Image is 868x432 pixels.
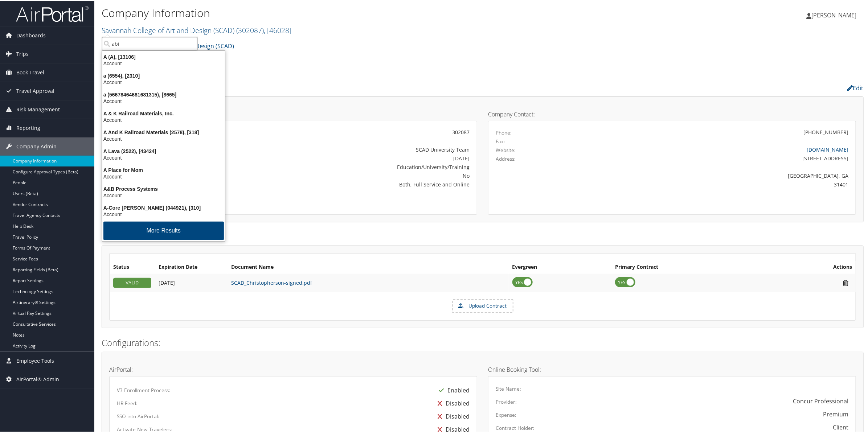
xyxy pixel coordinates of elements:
[102,25,291,34] a: Savannah College of Art and Design (SCAD)
[16,370,59,388] span: AirPortal® Admin
[98,53,229,59] div: A (A), [13106]
[98,116,229,123] div: Account
[16,118,40,136] span: Reporting
[587,180,849,188] div: 31401
[98,135,229,141] div: Account
[98,91,229,97] div: a (56678464681681315), [8665]
[231,279,312,285] a: SCAD_Christopherson-signed.pdf
[238,154,470,161] div: [DATE]
[155,260,228,273] th: Expiration Date
[98,154,229,160] div: Account
[811,11,856,18] span: [PERSON_NAME]
[103,221,224,239] button: More Results
[434,396,470,409] div: Disabled
[16,137,57,155] span: Company Admin
[806,4,864,25] a: [PERSON_NAME]
[16,63,44,81] span: Book Travel
[587,171,849,179] div: [GEOGRAPHIC_DATA], GA
[16,100,60,118] span: Risk Management
[98,204,229,210] div: A-Core [PERSON_NAME] (044921), [310]
[98,78,229,85] div: Account
[98,185,229,192] div: A&B Process Systems
[102,230,864,242] h2: Contracts:
[496,146,516,153] label: Website:
[435,383,470,396] div: Enabled
[110,260,155,273] th: Status
[102,5,610,20] h1: Company Information
[807,145,848,152] a: [DOMAIN_NAME]
[117,386,170,393] label: V3 Enrollment Process:
[488,111,856,116] h4: Company Contact:
[113,277,151,287] div: VALID
[102,81,606,93] h2: Company Profile:
[238,128,470,135] div: 302087
[98,166,229,173] div: A Place for Mom
[803,128,848,135] div: [PHONE_NUMBER]
[496,155,516,162] label: Address:
[159,279,175,285] span: [DATE]
[117,412,159,419] label: SSO into AirPortal:
[496,398,517,405] label: Provider:
[98,72,229,78] div: a (6554), [2310]
[109,111,477,116] h4: Account Details:
[587,154,849,161] div: [STREET_ADDRESS]
[509,260,612,273] th: Evergreen
[228,260,509,273] th: Document Name
[16,44,29,62] span: Trips
[98,97,229,104] div: Account
[833,422,848,431] div: Client
[98,59,229,66] div: Account
[496,411,516,418] label: Expense:
[16,5,89,22] img: airportal-logo.png
[496,424,535,431] label: Contract Holder:
[793,396,848,405] div: Concur Professional
[264,25,291,34] span: , [ 46028 ]
[16,351,54,369] span: Employee Tools
[102,336,864,348] h2: Configurations:
[236,25,264,34] span: ( 302087 )
[117,399,138,406] label: HR Feed:
[839,279,852,286] i: Remove Contract
[488,366,856,372] h4: Online Booking Tool:
[238,171,470,179] div: No
[772,260,856,273] th: Actions
[98,210,229,217] div: Account
[98,110,229,116] div: A & K Railroad Materials, Inc.
[98,128,229,135] div: A And K Railroad Materials (2578), [318]
[238,180,470,188] div: Both, Full Service and Online
[238,162,470,170] div: Education/University/Training
[102,36,197,50] input: Search Accounts
[823,409,848,418] div: Premium
[16,26,46,44] span: Dashboards
[434,409,470,422] div: Disabled
[847,83,864,91] a: Edit
[159,279,224,285] div: Add/Edit Date
[98,147,229,154] div: A Lava (2522), [43424]
[16,81,54,99] span: Travel Approval
[496,384,521,392] label: Site Name:
[238,145,470,153] div: SCAD University Team
[611,260,772,273] th: Primary Contract
[98,192,229,198] div: Account
[496,137,505,144] label: Fax:
[98,173,229,179] div: Account
[453,299,513,312] label: Upload Contract
[109,366,477,372] h4: AirPortal:
[496,128,512,136] label: Phone:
